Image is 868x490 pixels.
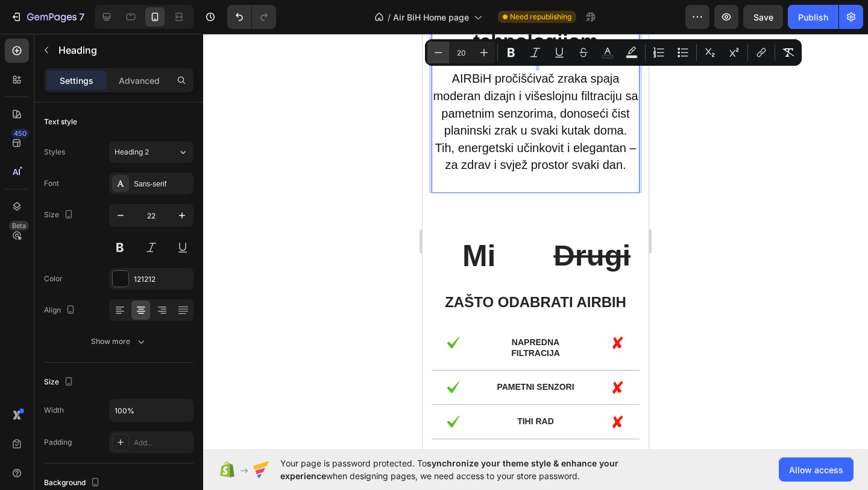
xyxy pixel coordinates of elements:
p: Zašto odabrati AIRB H [10,259,216,278]
p: Heading [58,43,189,57]
div: Editor contextual toolbar [425,39,802,66]
img: gempages_586385554694734539-f076cb6f-9003-4f60-9bbb-420127e3c917.webp [188,346,203,361]
div: Beta [9,221,29,231]
div: Align [44,302,78,319]
s: Drugi [131,205,208,238]
img: gempages_586385554694734539-f076cb6f-9003-4f60-9bbb-420127e3c917.webp [188,381,203,395]
button: 7 [5,5,90,29]
p: 7 [79,10,84,24]
img: gempages_432750572815254551-a8dbcb98-7050-4447-ba7b-34b244cf12ff.svg [24,381,38,395]
div: 450 [11,129,29,138]
div: Undo/Redo [227,5,276,29]
span: Save [753,12,773,22]
span: / [388,11,391,24]
p: Napredna filtracija [71,303,155,325]
img: gempages_586385554694734539-f076cb6f-9003-4f60-9bbb-420127e3c917.webp [188,302,203,316]
button: Save [743,5,783,29]
span: synchronize your theme style & enhance your experience [280,458,618,481]
button: Allow access [779,457,854,482]
span: Heading 2 [115,147,149,157]
strong: i [189,261,193,276]
input: Auto [110,399,193,421]
p: Advanced [119,74,160,87]
div: 121212 [134,274,190,285]
div: Width [44,405,64,416]
div: Add... [134,437,190,448]
p: Settings [60,74,93,87]
div: Padding [44,437,72,448]
button: Publish [788,5,838,29]
div: Text style [44,116,77,127]
button: Heading 2 [109,141,193,163]
div: Size [44,207,76,223]
button: Show more [44,331,193,352]
div: Sans-serif [134,179,190,189]
span: Allow access [789,463,843,476]
span: Need republishing [510,11,571,22]
div: Color [44,273,63,284]
div: Size [44,374,76,390]
img: gempages_432750572815254551-a8dbcb98-7050-4447-ba7b-34b244cf12ff.svg [24,302,38,316]
img: gempages_432750572815254551-a8dbcb98-7050-4447-ba7b-34b244cf12ff.svg [24,346,38,360]
span: AIRBiH pročišćivač zraka spaja moderan dizajn i višeslojnu filtraciju sa pametnim senzorima, dono... [10,38,215,138]
div: Show more [91,336,147,348]
div: Font [44,178,59,189]
span: Air BiH Home page [393,11,469,24]
p: Pametni senzori [71,348,155,358]
div: Styles [44,147,65,157]
iframe: Design area [423,34,649,449]
div: Publish [798,11,828,24]
span: Your page is password protected. To when designing pages, we need access to your store password. [280,457,665,482]
p: Mi [10,203,103,242]
p: Tihi rad [71,382,155,393]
